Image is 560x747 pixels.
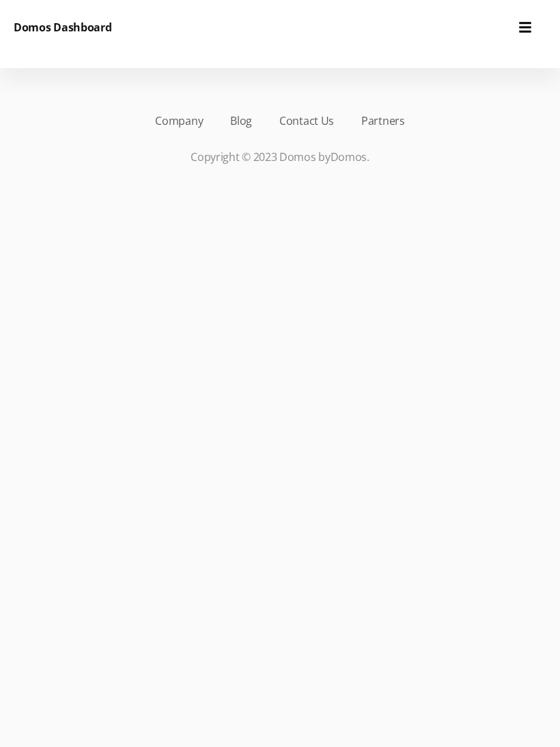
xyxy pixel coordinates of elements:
[230,113,252,129] a: Blog
[331,149,367,164] a: Domos
[155,113,203,129] a: Company
[14,19,112,35] h6: Domos Dashboard
[361,113,405,129] a: Partners
[279,113,334,129] a: Contact Us
[34,149,526,165] p: Copyright © 2023 Domos by .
